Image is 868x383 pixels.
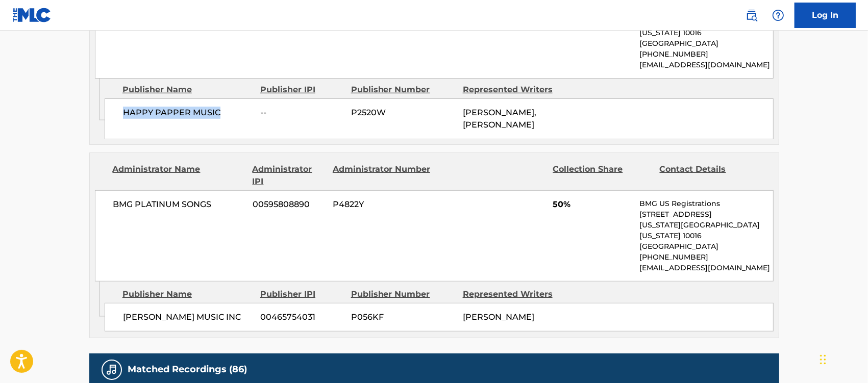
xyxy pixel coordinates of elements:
div: Administrator IPI [253,163,325,188]
p: [EMAIL_ADDRESS][DOMAIN_NAME] [639,60,773,70]
span: P2520W [351,107,455,119]
img: MLC Logo [12,8,52,22]
iframe: Chat Widget [817,334,868,383]
img: Matched Recordings [106,364,118,376]
h5: Matched Recordings (86) [128,364,247,375]
p: [STREET_ADDRESS] [639,209,773,220]
p: [US_STATE][GEOGRAPHIC_DATA][US_STATE] 10016 [639,220,773,241]
span: [PERSON_NAME] MUSIC INC [123,311,253,323]
span: HAPPY PAPPER MUSIC [123,107,253,119]
div: Publisher Number [351,84,455,96]
div: Publisher IPI [260,288,343,300]
span: -- [261,107,343,119]
p: [GEOGRAPHIC_DATA] [639,241,773,252]
p: [PHONE_NUMBER] [639,49,773,60]
p: [GEOGRAPHIC_DATA] [639,38,773,49]
div: Represented Writers [463,84,567,96]
p: [PHONE_NUMBER] [639,252,773,263]
div: Help [768,5,788,25]
span: 00465754031 [261,311,343,323]
a: Log In [795,3,856,28]
div: Administrator Name [113,163,245,188]
div: Publisher Name [122,288,253,300]
span: P4822Y [333,198,432,211]
span: P056KF [351,311,455,323]
div: Publisher Name [122,84,253,96]
div: Publisher IPI [260,84,343,96]
a: Public Search [741,5,762,25]
span: BMG PLATINUM SONGS [113,198,245,211]
span: [PERSON_NAME], [PERSON_NAME] [463,108,536,130]
img: help [772,9,784,21]
div: Represented Writers [463,288,567,300]
span: 00595808890 [253,198,325,211]
p: [EMAIL_ADDRESS][DOMAIN_NAME] [639,263,773,273]
img: search [746,9,758,21]
div: Publisher Number [351,288,455,300]
p: BMG US Registrations [639,198,773,209]
div: Administrator Number [333,163,432,188]
div: Contact Details [660,163,759,188]
div: Drag [820,344,826,375]
div: Collection Share [553,163,652,188]
span: 50% [553,198,632,211]
span: [PERSON_NAME] [463,312,534,322]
